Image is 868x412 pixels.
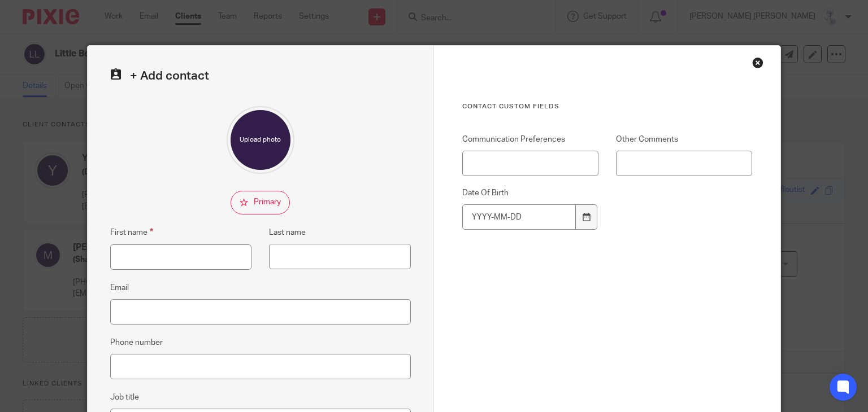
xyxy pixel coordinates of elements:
label: First name [110,226,153,239]
label: Communication Preferences [462,134,598,145]
label: Job title [110,392,139,403]
label: Other Comments [616,134,752,145]
h3: Contact Custom fields [462,102,752,111]
label: Phone number [110,337,163,348]
label: Email [110,282,129,293]
label: Last name [269,227,306,238]
label: Date Of Birth [462,187,598,199]
input: YYYY-MM-DD [462,204,576,230]
div: Close this dialog window [752,57,763,68]
h2: + Add contact [110,68,411,84]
